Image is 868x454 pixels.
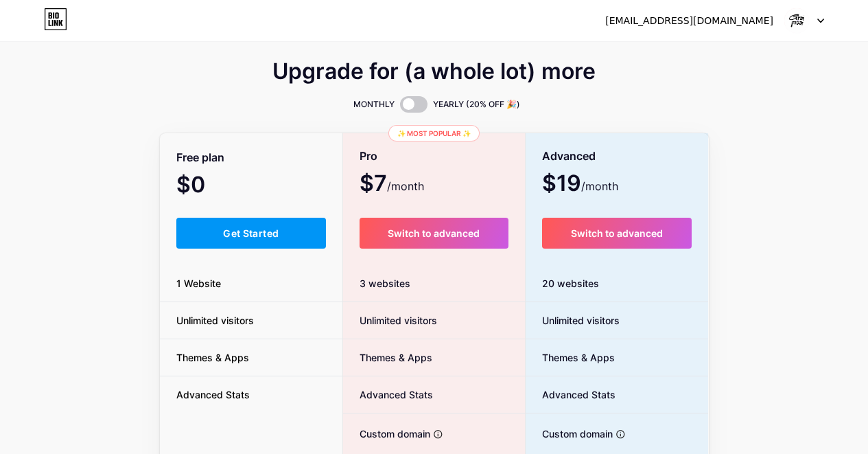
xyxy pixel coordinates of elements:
[360,175,424,194] span: $7
[160,387,266,402] span: Advanced Stats
[526,387,615,402] span: Advanced Stats
[388,227,480,239] span: Switch to advanced
[343,350,432,365] span: Themes & Apps
[160,276,237,291] span: 1 Website
[542,144,596,168] span: Advanced
[388,125,480,141] div: ✨ Most popular ✨
[343,387,433,402] span: Advanced Stats
[571,227,663,239] span: Switch to advanced
[176,218,327,249] button: Get Started
[526,427,613,441] span: Custom domain
[526,350,615,365] span: Themes & Apps
[387,178,424,194] span: /month
[360,218,508,249] button: Switch to advanced
[360,144,377,168] span: Pro
[343,265,525,302] div: 3 websites
[176,146,224,170] span: Free plan
[353,98,395,111] span: MONTHLY
[343,427,430,441] span: Custom domain
[433,98,520,111] span: YEARLY (20% OFF 🎉)
[542,218,692,249] button: Switch to advanced
[542,175,618,194] span: $19
[526,265,709,302] div: 20 websites
[176,177,242,196] span: $0
[223,227,279,239] span: Get Started
[784,8,810,34] img: graficaagency
[526,313,620,328] span: Unlimited visitors
[605,14,773,28] div: [EMAIL_ADDRESS][DOMAIN_NAME]
[343,313,437,328] span: Unlimited visitors
[160,313,270,328] span: Unlimited visitors
[581,178,618,194] span: /month
[272,63,596,80] span: Upgrade for (a whole lot) more
[160,350,266,365] span: Themes & Apps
